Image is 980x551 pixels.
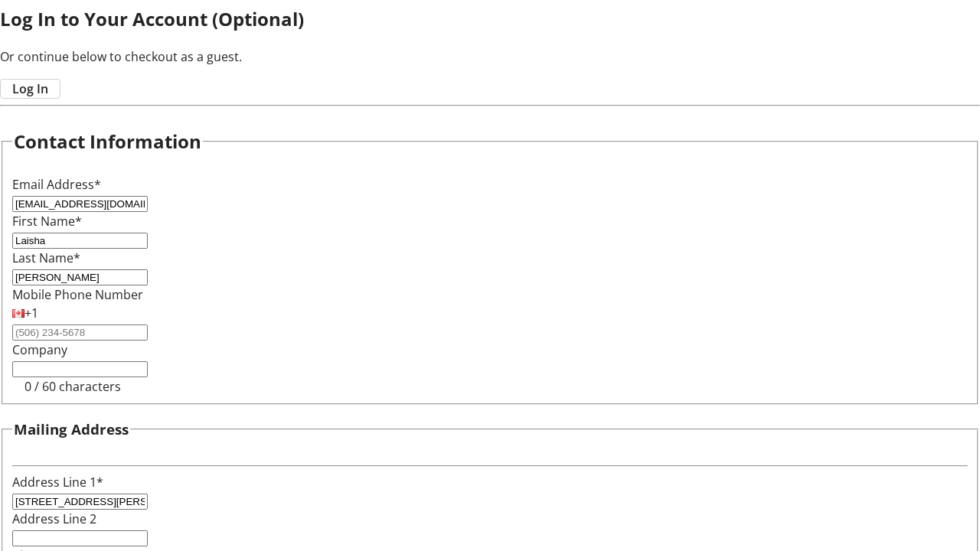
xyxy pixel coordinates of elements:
[12,80,48,98] span: Log In
[14,419,129,440] h3: Mailing Address
[12,510,96,527] label: Address Line 2
[12,474,103,491] label: Address Line 1*
[12,341,67,358] label: Company
[12,176,101,193] label: Email Address*
[24,378,121,395] tr-character-limit: 0 / 60 characters
[12,213,82,230] label: First Name*
[12,494,148,510] input: Address
[12,249,80,266] label: Last Name*
[12,286,143,303] label: Mobile Phone Number
[12,324,148,341] input: (506) 234-5678
[14,128,201,155] h2: Contact Information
